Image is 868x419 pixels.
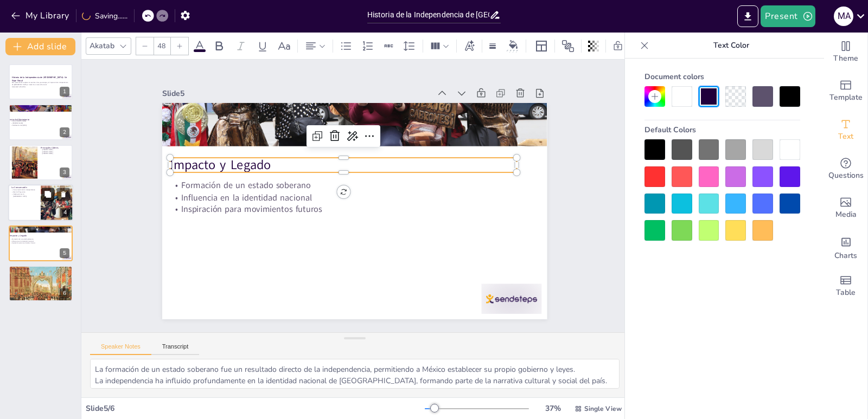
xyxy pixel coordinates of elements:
p: Reflexiones Finales [12,267,69,270]
p: Inspiración para movimientos futuros [173,146,506,264]
p: [PERSON_NAME] [41,149,69,151]
p: Generated with [URL] [12,86,69,88]
div: Akatab [87,38,117,53]
span: Template [829,92,863,104]
p: La Consumación [11,186,37,189]
p: Inspiración para movimientos futuros [10,242,67,244]
button: Duplicate Slide [41,188,54,201]
div: Background color [505,40,521,51]
span: Charts [834,250,857,262]
button: Add slide [5,38,75,55]
span: Position [561,40,575,53]
div: Border settings [487,37,499,55]
div: Add text boxes [824,111,867,150]
textarea: La formación de un estado soberano fue un resultado directo de la independencia, permitiendo a Mé... [90,359,620,389]
span: Llamado a la acción [14,277,27,279]
div: 3 [60,167,69,177]
strong: Historia de la Independencia de [GEOGRAPHIC_DATA]: Un Viaje Visual [12,76,67,82]
p: Celebración del [DATE] [10,124,68,126]
button: Export to PowerPoint [737,5,758,27]
input: Insert title [367,7,490,23]
div: Column Count [427,37,452,55]
div: Add ready made slides [824,72,867,111]
p: Celebración en la [GEOGRAPHIC_DATA] [11,193,37,197]
p: Consumación de la independencia [11,189,37,191]
span: Sacrificios por la independencia [14,275,34,277]
p: Principales Líderes [41,146,69,150]
div: Document colors [644,67,800,86]
div: 4 [8,184,73,221]
span: Questions [828,170,864,182]
p: Influencia en la identidad nacional [10,240,67,242]
p: Impacto y Legado [10,234,67,237]
div: Add charts and graphs [824,228,867,267]
span: Theme [833,53,858,65]
div: 1 [60,87,69,96]
div: Text effects [461,37,477,55]
span: Media [835,209,857,221]
button: M A [834,5,853,27]
p: Grito [PERSON_NAME] [10,120,68,122]
button: Delete Slide [57,188,70,201]
span: Single View [584,404,622,413]
span: Lucha por la libertad [14,273,27,275]
p: Impacto y Legado [186,101,521,225]
div: 5 [9,225,73,261]
p: Text Color [653,33,809,59]
div: Saving...... [82,11,127,21]
p: Formación de un estado soberano [10,238,67,240]
div: 2 [60,127,69,137]
div: Add images, graphics, shapes or video [824,189,867,228]
button: Present [761,5,815,27]
div: Add a table [824,267,867,306]
button: My Library [8,7,74,24]
p: [PERSON_NAME] [10,122,68,124]
span: Table [836,287,856,299]
div: 4 [60,208,70,218]
button: Speaker Notes [90,343,151,355]
div: Change the overall theme [824,33,867,72]
p: Inicio del Movimiento [9,118,67,121]
div: Slide 5 [202,34,459,126]
span: Text [838,131,853,143]
div: 3 [9,145,73,181]
div: Slide 5 / 6 [86,403,425,414]
div: 6 [9,266,73,301]
div: 6 [60,288,69,298]
div: 5 [60,248,69,258]
div: Default Colors [644,120,800,139]
div: M A [834,7,853,26]
div: Get real-time input from your audience [824,150,867,189]
div: Layout [533,37,550,55]
p: Ejército Trigarante [11,191,37,194]
div: 1 [9,64,73,100]
p: [PERSON_NAME] [41,151,69,153]
div: 37 % [540,403,566,414]
p: [PERSON_NAME] [41,153,69,155]
button: Transcript [151,343,200,355]
div: 2 [9,104,73,140]
p: Esta presentación explora los eventos clave, personajes y el impacto de la independencia de [GEOG... [12,82,69,86]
